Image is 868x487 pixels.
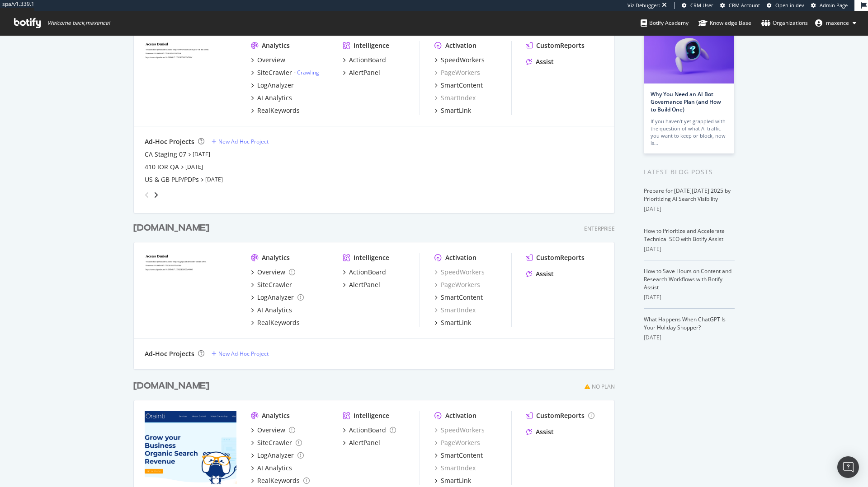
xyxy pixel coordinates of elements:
div: RealKeywords [257,318,300,327]
div: [DOMAIN_NAME] [133,380,209,393]
div: RealKeywords [257,106,300,115]
span: Admin Page [820,2,848,9]
a: Overview [251,56,285,65]
div: Intelligence [354,253,389,262]
a: RealKeywords [251,106,300,115]
div: SmartIndex [434,464,476,473]
a: US & GB PLP/PDPs [145,175,199,184]
div: Ad-Hoc Projects [145,349,194,358]
a: Assist [526,269,554,278]
a: CA Staging 07 [145,150,186,159]
div: Activation [445,411,476,420]
a: CustomReports [526,41,585,50]
div: [DATE] [644,334,735,342]
div: LogAnalyzer [257,81,294,90]
a: LogAnalyzer [251,293,304,302]
div: RealKeywords [257,476,300,485]
div: angle-right [153,190,159,199]
span: CRM User [690,2,713,9]
a: AlertPanel [343,280,380,289]
a: How to Prioritize and Accelerate Technical SEO with Botify Assist [644,227,725,243]
a: Organizations [761,11,808,35]
div: Overview [257,268,285,277]
a: SmartIndex [434,93,476,102]
a: SmartLink [434,318,471,327]
a: [DATE] [193,150,210,158]
a: Why You Need an AI Bot Governance Plan (and How to Build One) [651,90,721,113]
div: Viz Debugger: [627,2,660,9]
a: AlertPanel [343,438,380,447]
div: Assist [536,269,554,278]
div: ActionBoard [349,426,386,435]
a: LogAnalyzer [251,81,294,90]
div: PageWorkers [434,68,480,77]
a: What Happens When ChatGPT Is Your Holiday Shopper? [644,315,726,331]
div: Analytics [262,253,290,262]
div: SmartLink [441,106,471,115]
div: SmartContent [441,81,483,90]
div: LogAnalyzer [257,293,294,302]
div: SmartContent [441,451,483,460]
div: Analytics [262,41,290,50]
div: Analytics [262,411,290,420]
div: [DATE] [644,205,735,213]
div: - [294,69,319,76]
div: AlertPanel [349,68,380,77]
a: Overview [251,268,295,277]
a: CRM Account [720,2,760,9]
img: orainti.com [145,411,236,484]
a: [DATE] [185,163,203,171]
a: New Ad-Hoc Project [212,138,269,145]
span: maxence [826,19,849,27]
a: How to Save Hours on Content and Research Workflows with Botify Assist [644,267,731,291]
img: Why You Need an AI Bot Governance Plan (and How to Build One) [644,22,734,83]
div: SmartContent [441,293,483,302]
div: Botify Academy [641,19,689,28]
div: Enterprise [584,225,615,232]
div: [DATE] [644,293,735,301]
a: 410 IOR QA [145,162,179,172]
div: [DATE] [644,245,735,253]
a: RealKeywords [251,476,310,485]
div: Intelligence [354,411,389,420]
div: Activation [445,253,476,262]
a: SmartIndex [434,306,476,315]
div: AI Analytics [257,306,292,315]
a: SpeedWorkers [434,426,485,435]
a: ActionBoard [343,268,386,277]
img: levipilot.com [145,253,236,326]
div: Latest Blog Posts [644,167,735,177]
div: New Ad-Hoc Project [218,350,269,357]
a: ActionBoard [343,426,396,435]
div: SmartLink [441,476,471,485]
div: SmartLink [441,318,471,327]
a: SmartContent [434,81,483,90]
a: CustomReports [526,253,585,262]
div: PageWorkers [434,280,480,289]
div: CustomReports [536,411,585,420]
a: SmartLink [434,106,471,115]
div: Intelligence [354,41,389,50]
a: [DOMAIN_NAME] [133,380,213,393]
div: Organizations [761,19,808,28]
a: SmartContent [434,293,483,302]
div: SpeedWorkers [441,56,485,65]
a: Overview [251,426,295,435]
div: CustomReports [536,41,585,50]
a: AI Analytics [251,464,292,473]
div: AlertPanel [349,280,380,289]
div: Assist [536,57,554,66]
a: SiteCrawler [251,438,302,447]
div: Activation [445,41,476,50]
a: New Ad-Hoc Project [212,350,269,357]
div: No Plan [592,383,615,390]
div: angle-left [141,188,153,202]
div: CustomReports [536,253,585,262]
div: Open Intercom Messenger [837,456,859,478]
a: PageWorkers [434,438,480,447]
